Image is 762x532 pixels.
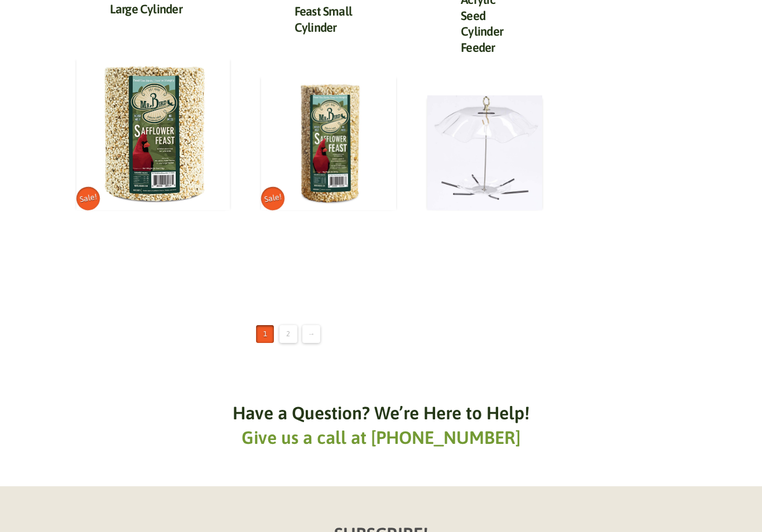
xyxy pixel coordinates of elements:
span: Page 1 [256,325,274,343]
a: Give us a call at [PHONE_NUMBER] [242,427,520,448]
a: → [302,325,320,343]
span: Sale! [259,185,286,212]
a: Page 2 [279,325,297,343]
span: Sale! [74,185,102,212]
h6: Have a Question? We’re Here to Help! [233,401,529,426]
